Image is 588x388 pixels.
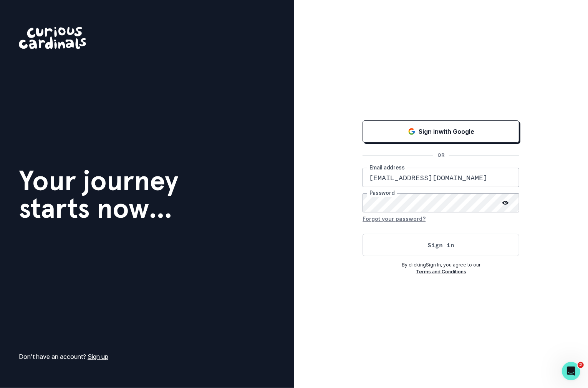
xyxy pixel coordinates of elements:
span: 2 [578,362,584,368]
iframe: Intercom live chat [562,362,580,380]
a: Sign up [88,353,108,360]
button: Sign in [363,234,519,256]
button: Forgot your password? [363,212,426,225]
p: By clicking Sign In , you agree to our [363,261,519,268]
p: Sign in with Google [419,127,474,136]
p: Don't have an account? [19,352,108,361]
p: OR [433,152,449,159]
a: Terms and Conditions [416,269,466,275]
h1: Your journey starts now... [19,167,179,222]
img: Curious Cardinals Logo [19,27,86,49]
button: Sign in with Google (GSuite) [363,120,519,143]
